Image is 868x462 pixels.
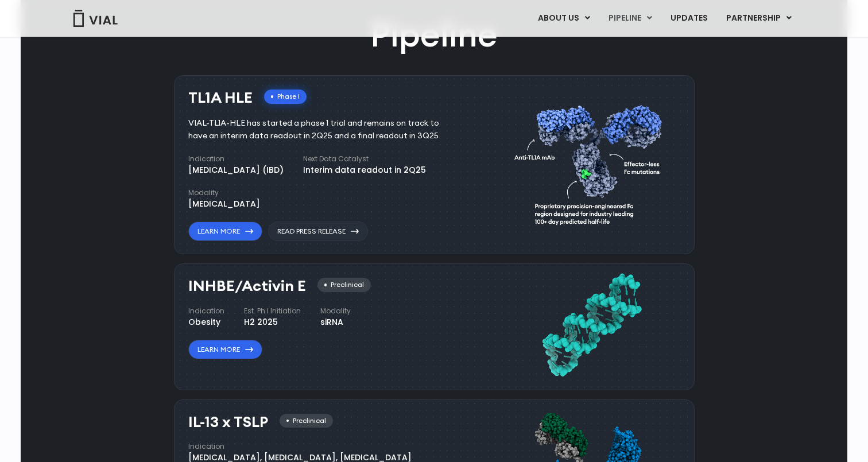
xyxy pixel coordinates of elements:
h4: Indication [188,441,412,452]
div: Phase I [264,90,307,104]
h4: Indication [188,306,224,316]
a: ABOUT USMenu Toggle [529,9,599,28]
img: Vial Logo [72,10,118,27]
h4: Est. Ph I Initiation [244,306,301,316]
img: TL1A antibody diagram. [514,84,668,242]
a: Learn More [188,340,262,359]
div: Preclinical [317,278,371,292]
a: Read Press Release [268,222,368,241]
a: PIPELINEMenu Toggle [599,9,661,28]
div: Preclinical [280,414,333,428]
h4: Modality [320,306,351,316]
h3: IL-13 x TSLP [188,414,268,430]
h4: Modality [188,188,260,198]
h3: TL1A HLE [188,90,253,106]
div: [MEDICAL_DATA] [188,198,260,210]
h4: Indication [188,154,284,164]
div: H2 2025 [244,316,301,328]
h4: Next Data Catalyst [303,154,426,164]
a: PARTNERSHIPMenu Toggle [717,9,801,28]
div: Obesity [188,316,224,328]
div: Interim data readout in 2Q25 [303,164,426,176]
a: Learn More [188,222,262,241]
a: UPDATES [661,9,716,28]
div: [MEDICAL_DATA] (IBD) [188,164,284,176]
h3: INHBE/Activin E [188,278,306,294]
div: siRNA [320,316,351,328]
div: VIAL-TL1A-HLE has started a phase 1 trial and remains on track to have an interim data readout in... [188,117,456,142]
